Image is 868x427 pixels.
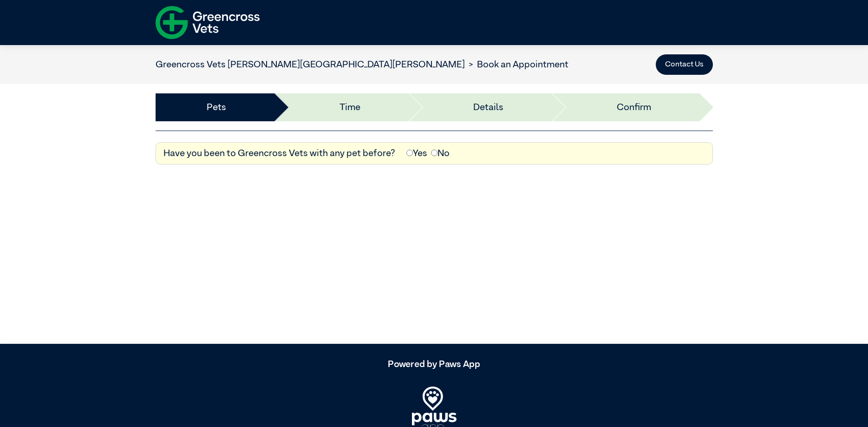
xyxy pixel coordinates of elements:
[207,100,226,114] a: Pets
[406,150,413,156] input: Yes
[156,2,260,43] img: f-logo
[431,146,450,160] label: No
[431,150,437,156] input: No
[163,146,395,160] label: Have you been to Greencross Vets with any pet before?
[156,58,568,72] nav: breadcrumb
[156,359,713,370] h5: Powered by Paws App
[656,54,713,75] button: Contact Us
[406,146,427,160] label: Yes
[465,58,568,72] li: Book an Appointment
[156,60,465,69] a: Greencross Vets [PERSON_NAME][GEOGRAPHIC_DATA][PERSON_NAME]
